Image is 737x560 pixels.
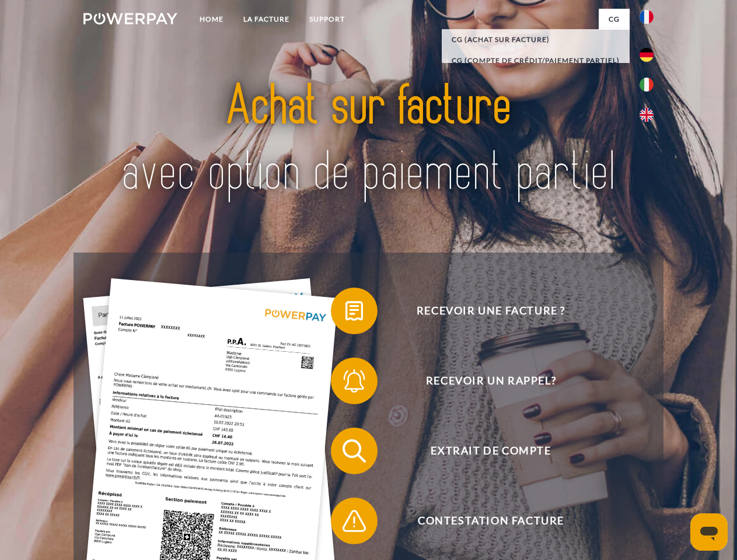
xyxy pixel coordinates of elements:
[331,358,634,404] button: Recevoir un rappel?
[340,296,369,325] img: qb_bill.svg
[640,108,654,122] img: en
[331,428,634,474] button: Extrait de compte
[190,9,233,30] a: Home
[348,498,634,544] span: Contestation Facture
[340,436,369,466] img: qb_search.svg
[640,48,654,62] img: de
[348,288,634,334] span: Recevoir une facture ?
[348,358,634,404] span: Recevoir un rappel?
[599,9,630,30] a: CG
[331,288,634,334] button: Recevoir une facture ?
[299,9,355,30] a: Support
[640,10,654,24] img: fr
[442,29,630,50] a: CG (achat sur facture)
[340,366,369,395] img: qb_bell.svg
[83,13,177,24] img: logo-powerpay-white.svg
[111,56,626,223] img: title-powerpay_fr.svg
[690,513,728,551] iframe: Bouton de lancement de la fenêtre de messagerie
[348,428,634,474] span: Extrait de compte
[340,506,369,535] img: qb_warning.svg
[442,50,630,71] a: CG (Compte de crédit/paiement partiel)
[640,78,654,92] img: it
[331,498,634,544] button: Contestation Facture
[233,9,299,30] a: LA FACTURE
